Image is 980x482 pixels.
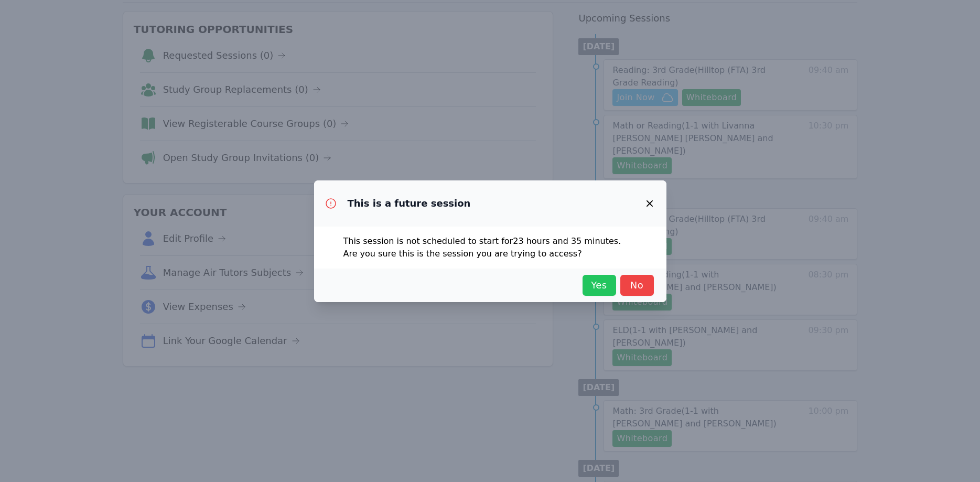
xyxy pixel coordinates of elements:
[620,275,654,296] button: No
[626,278,649,293] span: No
[348,197,471,210] h3: This is a future session
[343,235,637,260] p: This session is not scheduled to start for 23 hours and 35 minutes . Are you sure this is the ses...
[588,278,611,293] span: Yes
[583,275,616,296] button: Yes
